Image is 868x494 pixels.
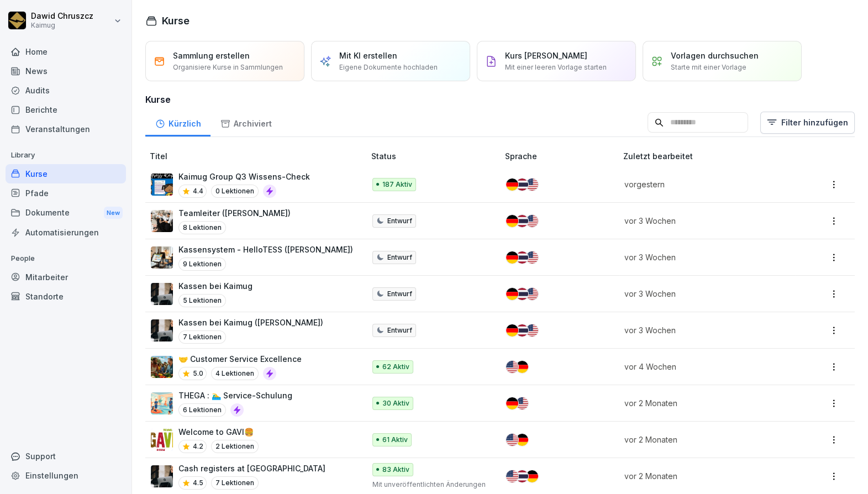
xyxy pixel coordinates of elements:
img: de.svg [516,434,528,446]
p: People [6,250,126,267]
img: us.svg [526,251,538,264]
p: Kaimug Group Q3 Wissens-Check [178,171,310,182]
p: Dawid Chruszcz [31,12,93,21]
h1: Kurse [162,13,190,28]
p: 4.4 [193,186,203,196]
div: Pfade [6,183,126,203]
h3: Kurse [145,93,855,106]
p: vor 2 Monaten [624,434,782,445]
p: 187 Aktiv [382,180,412,190]
img: th.svg [516,470,528,482]
img: dl77onhohrz39aq74lwupjv4.png [151,319,173,341]
a: News [6,61,126,81]
img: t4pbym28f6l0mdwi5yze01sv.png [151,356,173,378]
img: th.svg [516,324,528,337]
p: Sammlung erstellen [173,50,250,61]
p: Mit einer leeren Vorlage starten [505,62,607,72]
p: 7 Lektionen [211,476,259,490]
img: th.svg [516,288,528,300]
a: Kürzlich [145,108,211,136]
div: Automatisierungen [6,223,126,242]
a: Archiviert [211,108,281,136]
img: us.svg [516,397,528,409]
p: Sprache [505,150,619,162]
p: vor 3 Wochen [624,324,782,336]
img: dl77onhohrz39aq74lwupjv4.png [151,283,173,305]
p: Kaimug [31,22,93,29]
p: 4.5 [193,478,203,488]
p: 9 Lektionen [178,257,226,271]
p: vor 4 Wochen [624,361,782,372]
p: vor 3 Wochen [624,288,782,299]
a: DokumenteNew [6,203,126,223]
p: Mit unveröffentlichten Änderungen [372,480,487,490]
img: us.svg [526,178,538,191]
p: 83 Aktiv [382,465,409,475]
div: Einstellungen [6,466,126,485]
img: j3qvtondn2pyyk0uswimno35.png [151,429,173,451]
img: us.svg [526,215,538,227]
a: Audits [6,81,126,100]
img: us.svg [506,361,518,373]
p: 7 Lektionen [178,330,226,344]
p: THEGA : 🏊‍♂️ Service-Schulung [178,390,292,401]
p: vor 2 Monaten [624,397,782,409]
p: vor 3 Wochen [624,215,782,227]
p: 5.0 [193,369,203,379]
p: Starte mit einer Vorlage [671,62,746,72]
img: de.svg [506,288,518,300]
img: de.svg [506,397,518,409]
p: Mit KI erstellen [339,50,397,61]
div: Standorte [6,287,126,306]
p: Titel [150,150,367,162]
img: us.svg [526,288,538,300]
div: Support [6,446,126,466]
img: de.svg [506,324,518,337]
p: 4 Lektionen [211,367,259,380]
img: dl77onhohrz39aq74lwupjv4.png [151,465,173,487]
p: Entwurf [387,289,412,299]
a: Veranstaltungen [6,119,126,139]
a: Home [6,42,126,61]
p: Entwurf [387,325,412,335]
p: Status [371,150,501,162]
p: 🤝 Customer Service Excellence [178,353,302,365]
img: us.svg [506,434,518,446]
p: 61 Aktiv [382,435,408,445]
button: Filter hinzufügen [760,112,855,134]
p: Kassen bei Kaimug ([PERSON_NAME]) [178,317,323,328]
a: Berichte [6,100,126,119]
p: Welcome to GAVI🍔​ [178,426,259,438]
p: Kassen bei Kaimug [178,280,252,292]
img: th.svg [516,251,528,264]
p: Vorlagen durchsuchen [671,50,759,61]
p: 62 Aktiv [382,362,409,372]
p: Entwurf [387,216,412,226]
img: us.svg [526,324,538,337]
p: Zuletzt bearbeitet [623,150,795,162]
p: 2 Lektionen [211,440,259,453]
p: 6 Lektionen [178,403,226,417]
img: pytyph5pk76tu4q1kwztnixg.png [151,210,173,232]
p: vor 3 Wochen [624,251,782,263]
img: us.svg [506,470,518,482]
p: Kurs [PERSON_NAME] [505,50,587,61]
img: wcu8mcyxm0k4gzhvf0psz47j.png [151,392,173,414]
img: de.svg [506,178,518,191]
p: 30 Aktiv [382,398,409,408]
img: e5wlzal6fzyyu8pkl39fd17k.png [151,174,173,196]
p: vor 2 Monaten [624,470,782,482]
a: Mitarbeiter [6,267,126,287]
img: de.svg [516,361,528,373]
p: Organisiere Kurse in Sammlungen [173,62,283,72]
p: Eigene Dokumente hochladen [339,62,438,72]
a: Kurse [6,164,126,183]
